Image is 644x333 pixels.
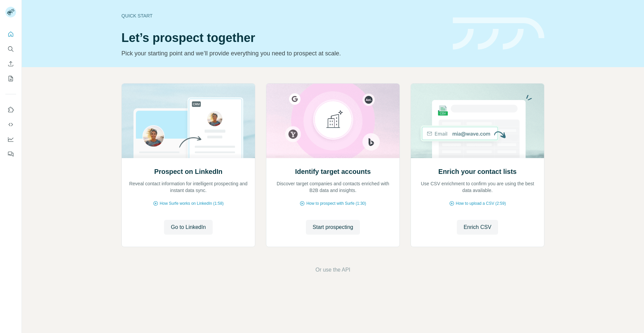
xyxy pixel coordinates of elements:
[5,73,16,85] button: My lists
[171,223,206,231] span: Go to LinkedIn
[121,31,445,45] h1: Let’s prospect together
[456,200,506,206] span: How to upload a CSV (2:59)
[411,84,544,158] img: Enrich your contact lists
[5,148,16,160] button: Feedback
[306,200,366,206] span: How to prospect with Surfe (1:30)
[273,180,393,194] p: Discover target companies and contacts enriched with B2B data and insights.
[164,220,212,235] button: Go to LinkedIn
[418,180,537,194] p: Use CSV enrichment to confirm you are using the best data available.
[5,104,16,116] button: Use Surfe on LinkedIn
[453,17,544,50] img: banner
[5,43,16,55] button: Search
[5,58,16,70] button: Enrich CSV
[464,223,491,231] span: Enrich CSV
[438,167,517,176] h2: Enrich your contact lists
[154,167,222,176] h2: Prospect on LinkedIn
[313,223,353,231] span: Start prospecting
[121,84,255,158] img: Prospect on LinkedIn
[160,200,224,206] span: How Surfe works on LinkedIn (1:58)
[457,220,498,235] button: Enrich CSV
[266,84,400,158] img: Identify target accounts
[295,167,371,176] h2: Identify target accounts
[121,49,445,58] p: Pick your starting point and we’ll provide everything you need to prospect at scale.
[5,133,16,145] button: Dashboard
[315,266,350,274] button: Or use the API
[5,118,16,131] button: Use Surfe API
[306,220,360,235] button: Start prospecting
[128,180,248,194] p: Reveal contact information for intelligent prospecting and instant data sync.
[121,12,445,19] div: Quick start
[5,28,16,40] button: Quick start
